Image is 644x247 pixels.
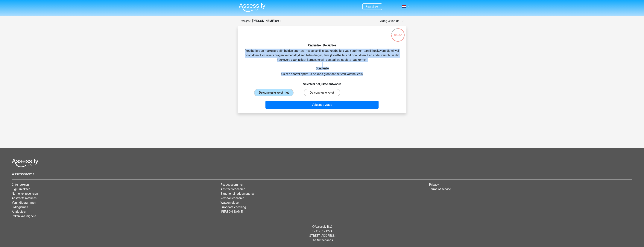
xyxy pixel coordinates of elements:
[379,19,403,23] div: Vraag 3 van de 10
[221,196,244,200] a: Verbaal redeneren
[366,5,379,8] a: Registreer
[12,214,36,218] a: Reken vaardigheid
[315,225,332,228] a: Assessly B.V.
[304,89,340,96] label: De conclusie volgt
[241,20,251,23] small: Categorie:
[429,187,451,191] a: Terms of service
[221,183,244,186] a: Redactiesommen
[12,205,28,209] a: Syllogismen
[252,19,282,23] strong: [PERSON_NAME] set 1
[12,187,30,191] a: Figuurreeksen
[12,158,38,167] img: Assessly logo
[221,205,246,209] a: Error data checking
[391,28,405,37] div: 04:32
[254,89,294,96] label: De conclusie volgt niet
[239,3,265,12] img: Assessly
[9,221,635,245] div: © KVK: 76121224 [STREET_ADDRESS] The Netherlands
[12,210,27,213] a: Analogieen
[265,101,379,109] button: Volgende vraag
[221,201,239,204] a: Watson glaser
[221,187,245,191] a: Abstract redeneren
[429,183,439,186] a: Privacy
[221,210,243,213] a: [PERSON_NAME]
[12,172,632,176] h5: Assessments
[239,29,405,110] div: Voetballers en hockeyers zijn beiden sporters, het verschil is dat voetballers vaak sprinten, ter...
[244,67,400,70] h6: Conclusie
[12,192,38,195] a: Numeriek redeneren
[12,183,29,186] a: Cijferreeksen
[244,79,400,86] h6: Selecteer het juiste antwoord
[12,201,36,204] a: Venn diagrammen
[244,44,400,47] h6: Onderdeel: Deducties
[221,192,255,195] a: Situational judgement test
[12,196,37,200] a: Abstracte matrices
